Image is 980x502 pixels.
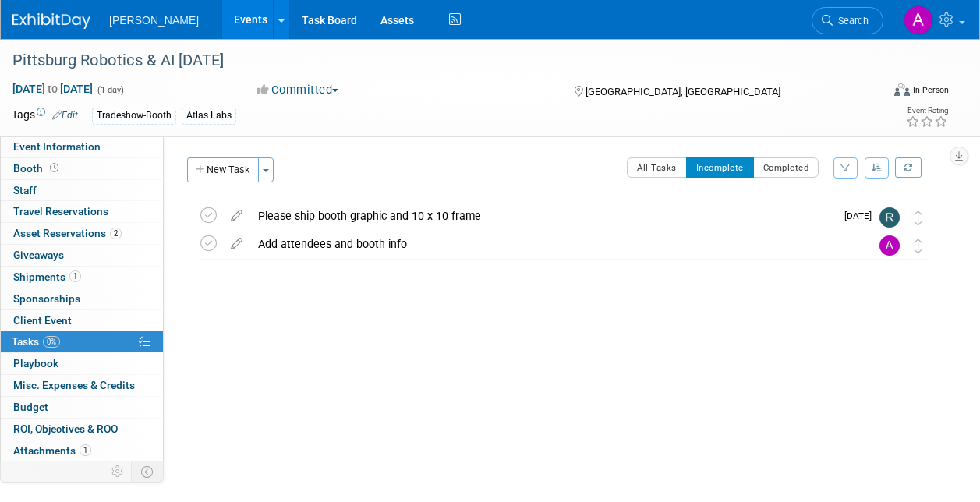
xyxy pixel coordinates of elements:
[104,461,132,482] td: Personalize Event Tab Strip
[1,245,163,266] a: Giveaways
[13,401,48,413] span: Budget
[12,82,94,96] span: [DATE] [DATE]
[895,157,922,178] a: Refresh
[43,336,60,348] span: 0%
[110,228,122,239] span: 2
[915,210,922,225] i: Move task
[7,47,869,75] div: Pittsburg Robotics & AI [DATE]
[109,14,199,27] span: [PERSON_NAME]
[1,310,163,331] a: Client Event
[47,162,62,174] span: Booth not reserved yet
[13,184,37,196] span: Staff
[915,239,922,253] i: Move task
[52,110,78,121] a: Edit
[250,203,835,229] div: Please ship booth graphic and 10 x 10 frame
[13,444,91,457] span: Attachments
[833,15,869,27] span: Search
[12,107,78,125] td: Tags
[13,314,72,327] span: Client Event
[586,86,780,97] span: [GEOGRAPHIC_DATA], [GEOGRAPHIC_DATA]
[132,461,164,482] td: Toggle Event Tabs
[250,231,848,257] div: Add attendees and booth info
[844,210,879,221] span: [DATE]
[223,237,250,251] a: edit
[1,267,163,288] a: Shipments1
[912,84,949,96] div: In-Person
[1,288,163,309] a: Sponsorships
[1,331,163,352] a: Tasks0%
[13,162,62,175] span: Booth
[753,157,819,178] button: Completed
[13,292,80,305] span: Sponsorships
[904,5,933,35] img: Amy Reese
[13,270,81,283] span: Shipments
[686,157,754,178] button: Incomplete
[80,444,91,456] span: 1
[187,157,259,182] button: New Task
[1,158,163,179] a: Booth
[894,83,910,96] img: Format-Inperson.png
[1,180,163,201] a: Staff
[92,108,176,124] div: Tradeshow-Booth
[13,357,58,369] span: Playbook
[13,379,135,391] span: Misc. Expenses & Credits
[627,157,687,178] button: All Tasks
[182,108,236,124] div: Atlas Labs
[906,107,948,115] div: Event Rating
[223,209,250,223] a: edit
[1,440,163,461] a: Attachments1
[879,235,900,256] img: Amy Reese
[1,397,163,418] a: Budget
[1,201,163,222] a: Travel Reservations
[252,82,345,98] button: Committed
[812,7,883,34] a: Search
[69,270,81,282] span: 1
[12,13,90,29] img: ExhibitDay
[1,136,163,157] a: Event Information
[13,249,64,261] span: Giveaways
[13,140,101,153] span: Event Information
[13,422,118,435] span: ROI, Objectives & ROO
[96,85,124,95] span: (1 day)
[879,207,900,228] img: Rebecca Deis
[812,81,949,104] div: Event Format
[1,353,163,374] a: Playbook
[45,83,60,95] span: to
[1,223,163,244] a: Asset Reservations2
[13,227,122,239] span: Asset Reservations
[1,419,163,440] a: ROI, Objectives & ROO
[1,375,163,396] a: Misc. Expenses & Credits
[13,205,108,217] span: Travel Reservations
[12,335,60,348] span: Tasks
